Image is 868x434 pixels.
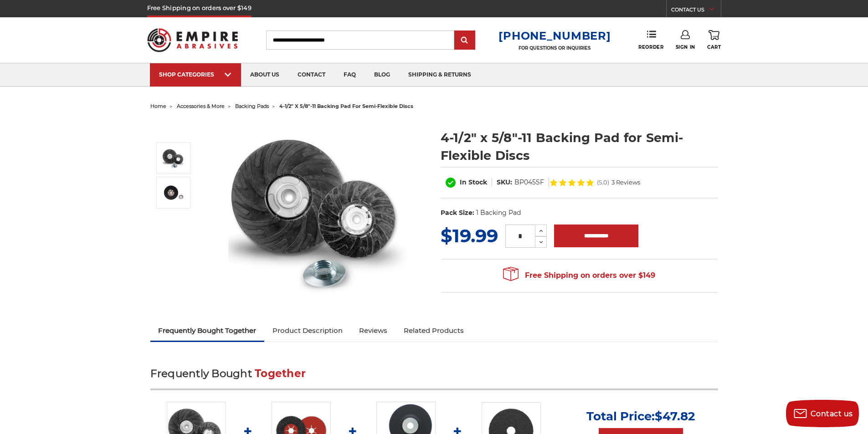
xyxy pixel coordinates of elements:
input: Submit [456,31,474,50]
span: Sign In [676,44,695,50]
a: backing pads [235,103,269,109]
a: home [150,103,166,109]
dd: 1 Backing Pad [476,208,521,218]
a: Frequently Bought Together [150,321,265,341]
span: 4-1/2" x 5/8"-11 backing pad for semi-flexible discs [279,103,413,109]
img: 4-1/2" x 5/8"-11 Backing Pad for Semi-Flexible Discs [162,181,185,204]
dt: Pack Size: [441,208,474,218]
a: blog [365,63,399,87]
a: Reorder [638,30,663,50]
div: SHOP CATEGORIES [159,71,232,78]
span: 3 Reviews [611,179,640,185]
span: (5.0) [597,179,609,185]
span: In Stock [460,178,487,186]
p: Total Price: [586,409,695,424]
a: Cart [707,30,721,50]
a: shipping & returns [399,63,480,87]
img: Empire Abrasives [147,22,238,58]
img: 4-1/2" x 5/8"-11 Backing Pad for Semi-Flexible Discs [162,147,185,169]
span: Contact us [811,409,853,418]
a: accessories & more [177,103,225,109]
span: Frequently Bought [150,367,252,380]
a: CONTACT US [671,5,721,17]
img: 4-1/2" x 5/8"-11 Backing Pad for Semi-Flexible Discs [228,119,411,301]
a: contact [288,63,334,87]
a: Related Products [395,321,472,341]
a: [PHONE_NUMBER] [498,29,611,42]
a: Reviews [351,321,395,341]
a: about us [241,63,288,87]
span: Free Shipping on orders over $149 [503,266,655,285]
dd: BP045SF [514,178,544,187]
span: $47.82 [655,409,695,424]
dt: SKU: [497,178,512,187]
span: Cart [707,44,721,50]
span: $19.99 [441,225,498,247]
p: FOR QUESTIONS OR INQUIRIES [498,45,611,51]
span: Together [255,367,306,380]
h1: 4-1/2" x 5/8"-11 Backing Pad for Semi-Flexible Discs [441,129,718,164]
a: faq [334,63,365,87]
a: Product Description [264,321,351,341]
button: Contact us [786,400,859,427]
span: Reorder [638,44,663,50]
